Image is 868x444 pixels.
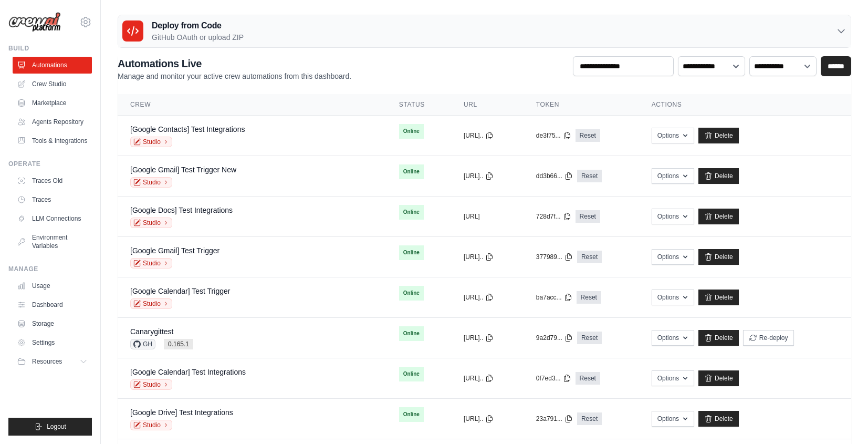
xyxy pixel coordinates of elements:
a: Traces Old [13,172,92,189]
a: Dashboard [13,296,92,313]
a: Reset [577,170,602,182]
a: [Google Calendar] Test Integrations [130,368,246,376]
button: Options [652,128,694,143]
span: GH [130,339,155,349]
a: Automations [13,57,92,74]
a: Delete [698,168,739,184]
img: Logo [8,12,61,33]
a: Delete [698,290,739,305]
span: Logout [47,422,66,431]
button: 23a791... [536,415,573,423]
th: Crew [118,94,386,116]
a: Storage [13,315,92,332]
th: URL [451,94,524,116]
a: [Google Drive] Test Integrations [130,408,233,417]
a: Reset [576,129,600,142]
a: Usage [13,277,92,294]
th: Token [524,94,639,116]
button: dd3b66... [536,172,573,180]
a: Delete [698,209,739,224]
button: 377989... [536,253,573,261]
a: Studio [130,420,172,430]
a: Studio [130,258,172,269]
button: Logout [8,418,92,436]
a: Reset [576,372,600,385]
span: Online [399,367,424,381]
a: Delete [698,370,739,386]
button: 9a2d79... [536,334,573,342]
a: [Google Gmail] Test Trigger [130,246,219,255]
th: Status [386,94,451,116]
button: 0f7ed3... [536,374,571,383]
a: [Google Calendar] Test Trigger [130,287,230,295]
button: Options [652,411,694,427]
button: de3f75... [536,131,571,140]
div: Operate [8,160,92,168]
a: Studio [130,137,172,147]
h3: Deploy from Code [152,19,244,32]
a: Reset [577,412,602,425]
p: GitHub OAuth or upload ZIP [152,32,244,43]
a: Marketplace [13,95,92,111]
button: Re-deploy [743,330,794,346]
a: [Google Docs] Test Integrations [130,206,233,214]
button: Options [652,290,694,305]
span: Online [399,164,424,179]
a: Canarygittest [130,327,173,336]
a: Delete [698,411,739,427]
div: Manage [8,265,92,273]
a: Delete [698,330,739,346]
th: Actions [639,94,851,116]
a: Tools & Integrations [13,132,92,149]
a: Reset [576,210,600,223]
button: Options [652,209,694,224]
span: Online [399,326,424,341]
a: LLM Connections [13,210,92,227]
span: Online [399,286,424,301]
a: Reset [577,251,602,263]
a: Traces [13,191,92,208]
span: Online [399,124,424,139]
span: Online [399,205,424,220]
a: Crew Studio [13,76,92,92]
h2: Automations Live [118,56,351,71]
a: Settings [13,334,92,351]
a: Delete [698,128,739,143]
a: Agents Repository [13,113,92,130]
a: Reset [577,291,601,304]
button: 728d7f... [536,212,571,221]
a: [Google Gmail] Test Trigger New [130,166,236,174]
span: 0.165.1 [164,339,193,349]
div: Build [8,44,92,53]
span: Resources [32,357,62,366]
span: Online [399,407,424,422]
button: Options [652,249,694,265]
a: Studio [130,218,172,228]
button: ba7acc... [536,293,572,302]
button: Resources [13,353,92,370]
button: Options [652,330,694,346]
a: Studio [130,298,172,309]
a: Studio [130,177,172,188]
span: Online [399,245,424,260]
a: Environment Variables [13,229,92,254]
a: Studio [130,379,172,390]
button: Options [652,168,694,184]
a: Reset [577,332,602,344]
a: Delete [698,249,739,265]
p: Manage and monitor your active crew automations from this dashboard. [118,71,351,81]
button: Options [652,370,694,386]
a: [Google Contacts] Test Integrations [130,125,245,133]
